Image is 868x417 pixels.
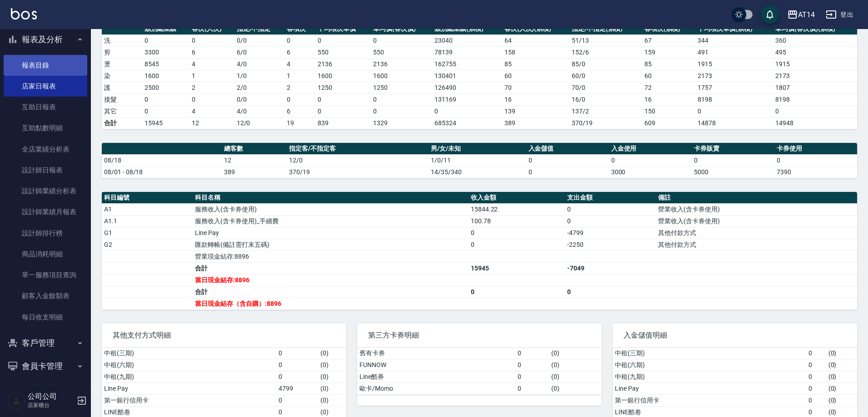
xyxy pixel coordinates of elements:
[773,93,857,105] td: 8198
[515,359,549,371] td: 0
[515,371,549,383] td: 0
[190,105,234,117] td: 4
[102,215,193,227] td: A1.1
[284,58,315,70] td: 4
[284,82,315,93] td: 2
[569,34,642,46] td: 51 / 13
[190,34,234,46] td: 0
[190,117,234,129] td: 12
[142,82,190,93] td: 2500
[469,262,565,274] td: 15945
[318,371,346,383] td: ( 0 )
[642,70,695,82] td: 60
[432,34,502,46] td: 23040
[773,105,857,117] td: 0
[4,354,87,378] button: 會員卡管理
[469,227,565,239] td: 0
[806,371,826,383] td: 0
[569,93,642,105] td: 16 / 0
[193,274,468,286] td: 當日現金結存:8896
[822,6,857,23] button: 登出
[102,143,857,178] table: a dense table
[502,82,569,93] td: 70
[4,223,87,244] a: 設計師排行榜
[193,262,468,274] td: 合計
[695,82,773,93] td: 1757
[773,58,857,70] td: 1915
[276,383,319,394] td: 4799
[284,46,315,58] td: 6
[774,143,857,155] th: 卡券使用
[142,93,190,105] td: 0
[549,371,602,383] td: ( 0 )
[432,105,502,117] td: 0
[806,348,826,359] td: 0
[315,105,371,117] td: 0
[4,97,87,118] a: 互助日報表
[502,46,569,58] td: 158
[315,70,371,82] td: 1600
[193,227,468,239] td: Line Pay
[102,192,193,204] th: 科目編號
[102,154,222,166] td: 08/18
[113,331,335,340] span: 其他支付方式明細
[761,5,779,24] button: save
[142,105,190,117] td: 0
[4,28,87,51] button: 報表及分析
[7,392,25,410] img: Person
[234,58,285,70] td: 4 / 0
[806,394,826,406] td: 0
[642,34,695,46] td: 67
[826,371,857,383] td: ( 0 )
[515,348,549,359] td: 0
[502,93,569,105] td: 16
[4,244,87,265] a: 商品消耗明細
[142,34,190,46] td: 0
[656,192,857,204] th: 備註
[798,9,815,20] div: AT14
[783,5,818,24] button: AT14
[102,46,142,58] td: 剪
[371,93,432,105] td: 0
[774,154,857,166] td: 0
[102,227,193,239] td: G1
[357,348,602,395] table: a dense table
[190,46,234,58] td: 6
[193,192,468,204] th: 科目名稱
[357,371,515,383] td: Line酷券
[4,55,87,76] a: 報表目錄
[234,117,285,129] td: 12/0
[432,58,502,70] td: 162755
[502,105,569,117] td: 139
[102,34,142,46] td: 洗
[826,383,857,394] td: ( 0 )
[773,117,857,129] td: 14948
[142,58,190,70] td: 8545
[642,82,695,93] td: 72
[234,70,285,82] td: 1 / 0
[234,46,285,58] td: 6 / 0
[315,58,371,70] td: 2136
[469,192,565,204] th: 收入金額
[773,46,857,58] td: 495
[222,154,287,166] td: 12
[624,331,846,340] span: 入金儲值明細
[613,371,806,383] td: 中租(九期)
[695,70,773,82] td: 2173
[102,371,276,383] td: 中租(九期)
[642,117,695,129] td: 609
[656,215,857,227] td: 營業收入(含卡券使用)
[102,383,276,394] td: Line Pay
[429,166,526,178] td: 14/35/340
[826,359,857,371] td: ( 0 )
[276,348,319,359] td: 0
[318,359,346,371] td: ( 0 )
[642,93,695,105] td: 16
[368,331,591,340] span: 第三方卡券明細
[432,117,502,129] td: 685324
[565,215,656,227] td: 0
[102,348,276,359] td: 中租(三期)
[102,166,222,178] td: 08/01 - 08/18
[565,239,656,250] td: -2250
[565,227,656,239] td: -4799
